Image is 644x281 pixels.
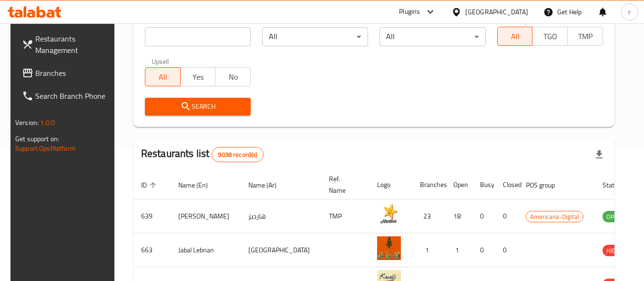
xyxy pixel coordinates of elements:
[219,70,247,84] span: No
[526,211,583,222] span: Americana-Digital
[532,27,568,46] button: TGO
[446,199,472,233] td: 18
[412,170,446,199] th: Branches
[526,179,567,191] span: POS group
[504,17,528,24] label: Delivery
[149,70,177,84] span: All
[497,27,533,46] button: All
[495,233,518,267] td: 0
[446,233,472,267] td: 1
[369,170,412,199] th: Logo
[40,116,55,129] span: 1.0.0
[145,67,181,86] button: All
[145,27,251,46] input: Search for restaurant name or ID..
[465,7,528,17] div: [GEOGRAPHIC_DATA]
[321,199,369,233] td: TMP
[412,233,446,267] td: 1
[603,245,631,256] div: HIDDEN
[446,170,472,199] th: Open
[501,30,529,43] span: All
[35,33,111,56] span: Restaurants Management
[15,116,39,129] span: Version:
[377,202,401,226] img: Hardee's
[603,245,631,256] span: HIDDEN
[171,233,241,267] td: Jabal Lebnan
[153,101,243,113] span: Search
[35,67,111,79] span: Branches
[495,170,518,199] th: Closed
[329,173,358,196] span: Ref. Name
[215,67,251,86] button: No
[472,233,495,267] td: 0
[536,30,564,43] span: TGO
[628,7,631,17] span: r
[145,98,251,115] button: Search
[14,84,118,107] a: Search Branch Phone
[472,170,495,199] th: Busy
[133,199,171,233] td: 639
[152,58,169,64] label: Upsell
[379,27,485,46] div: All
[603,211,626,222] span: OPEN
[567,27,603,46] button: TMP
[241,199,321,233] td: هارديز
[15,133,59,145] span: Get support on:
[14,27,118,62] a: Restaurants Management
[141,179,159,191] span: ID
[603,179,634,191] span: Status
[377,236,401,260] img: Jabal Lebnan
[184,70,212,84] span: Yes
[171,199,241,233] td: [PERSON_NAME]
[15,142,76,155] a: Support.OpsPlatform
[14,62,118,84] a: Branches
[133,233,171,267] td: 663
[472,199,495,233] td: 0
[588,143,611,166] div: Export file
[262,27,368,46] div: All
[141,146,264,162] h2: Restaurants list
[212,147,263,162] div: Total records count
[35,90,111,102] span: Search Branch Phone
[412,199,446,233] td: 23
[178,179,220,191] span: Name (En)
[248,179,289,191] span: Name (Ar)
[180,67,216,86] button: Yes
[495,199,518,233] td: 0
[572,30,599,43] span: TMP
[399,6,420,18] div: Plugins
[241,233,321,267] td: [GEOGRAPHIC_DATA]
[212,150,263,159] span: 9038 record(s)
